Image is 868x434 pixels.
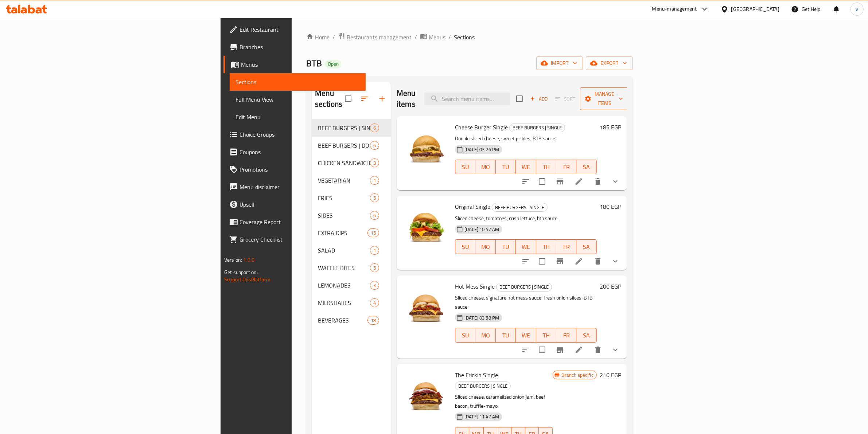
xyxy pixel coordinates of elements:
button: TU [496,160,516,174]
span: 3 [370,160,379,167]
a: Branches [223,38,366,56]
a: Edit Restaurant [223,21,366,38]
span: TU [499,162,513,172]
div: items [370,211,379,220]
span: FRIES [318,193,370,202]
span: Edit Restaurant [240,25,360,34]
span: 5 [370,265,379,271]
div: items [367,228,379,237]
h6: 210 EGP [600,370,621,380]
a: Edit menu item [575,177,583,186]
button: Branch-specific-item [551,173,569,190]
div: items [370,246,379,255]
div: items [367,316,379,325]
div: MILKSHAKES4 [312,294,391,312]
button: SA [576,160,596,174]
a: Menus [420,32,445,42]
a: Edit Menu [230,108,366,126]
a: Sections [230,73,366,91]
span: 15 [368,230,379,236]
span: SU [458,242,472,252]
div: CHICKEN SANDWICHES3 [312,154,391,172]
span: 1 [370,177,379,184]
div: items [370,124,379,132]
button: MO [475,328,495,343]
p: Sliced cheese, tomatoes, crisp lettuce, btb sauce. [455,214,597,223]
button: import [536,56,583,70]
span: Select to update [534,342,550,357]
p: Sliced cheese, caramelized onion jam, beef bacon, truffle-mayo. [455,392,553,411]
span: Upsell [240,200,360,209]
span: 6 [370,142,379,149]
span: Grocery Checklist [240,235,360,244]
span: Select section [512,91,527,106]
span: BEEF BURGERS | SINGLE [318,124,370,132]
span: SALAD [318,246,370,255]
span: Edit Menu [236,113,360,121]
a: Edit menu item [575,257,583,266]
span: Add item [527,93,550,105]
span: [DATE] 11:47 AM [462,413,502,420]
a: Grocery Checklist [223,231,366,248]
button: FR [556,239,576,254]
span: MO [478,162,493,172]
span: Sections [236,78,360,86]
div: LEMONADES3 [312,277,391,294]
h6: 180 EGP [600,202,621,212]
div: items [370,298,379,307]
div: BEEF BURGERS | SINGLE6 [312,119,391,137]
a: Restaurants management [338,32,412,42]
span: 6 [370,125,379,132]
button: TH [536,160,556,174]
div: items [370,141,379,150]
button: SU [455,328,475,343]
a: Upsell [223,196,366,213]
div: [GEOGRAPHIC_DATA] [731,5,779,13]
span: WE [519,330,533,341]
div: FRIES5 [312,189,391,207]
button: MO [475,239,495,254]
span: Menu disclaimer [240,183,360,191]
span: BEEF BURGERS | SINGLE [492,203,547,212]
a: Coverage Report [223,213,366,231]
nav: breadcrumb [306,32,633,42]
span: Cheese Burger Single [455,122,508,133]
div: SALAD1 [312,242,391,259]
div: EXTRA DIPS15 [312,224,391,242]
span: SU [458,162,472,172]
button: sort-choices [517,341,534,359]
a: Edit menu item [575,345,583,354]
a: Coupons [223,143,366,161]
img: Cheese Burger Single [402,122,449,169]
div: CHICKEN SANDWICHES [318,159,370,167]
span: BEEF BURGERS | SINGLE [510,124,565,132]
span: Restaurants management [347,33,412,42]
span: VEGETARIAN [318,176,370,185]
span: Coupons [240,148,360,156]
div: items [370,193,379,202]
svg: Show Choices [611,257,620,266]
span: Sections [454,33,475,42]
span: Sort sections [356,90,373,107]
div: BEEF BURGERS | SINGLE [455,382,511,390]
span: SU [458,330,472,341]
span: Full Menu View [236,95,360,104]
span: 6 [370,212,379,219]
span: [DATE] 10:47 AM [462,226,502,233]
button: WE [516,239,536,254]
span: The Frickin Single [455,370,498,380]
span: TU [499,330,513,341]
h2: Menu items [397,88,416,110]
span: 3 [370,282,379,289]
span: MO [478,330,493,341]
span: Get support on: [224,267,258,277]
span: EXTRA DIPS [318,228,367,237]
div: BEEF BURGERS | DOUBLE [318,141,370,150]
button: TH [536,328,556,343]
span: SIDES [318,211,370,220]
button: SU [455,239,475,254]
nav: Menu sections [312,116,391,332]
